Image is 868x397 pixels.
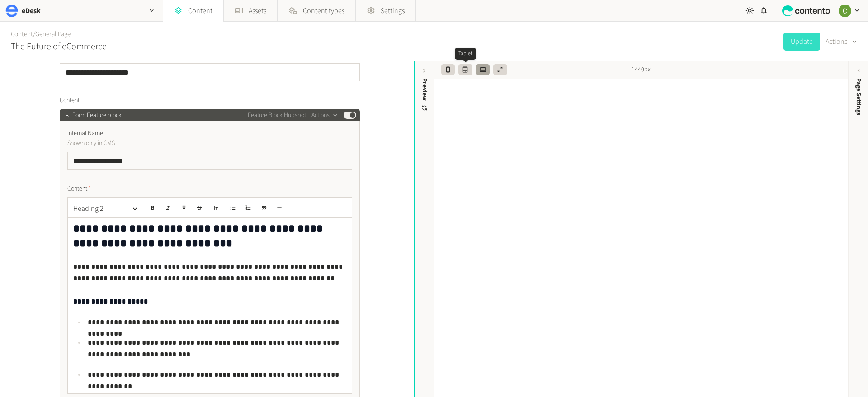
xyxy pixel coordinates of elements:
img: eDesk [5,5,18,17]
button: Heading 2 [70,200,142,218]
div: Tablet [455,48,476,60]
img: Chloe Ryan [839,5,851,17]
p: Shown only in CMS [67,138,273,148]
span: Content [60,96,80,105]
span: Settings [381,5,405,16]
button: Update [783,33,820,51]
button: Actions [826,33,857,51]
a: Content [11,29,33,39]
span: Internal Name [67,129,103,138]
span: Form Feature block [72,111,122,120]
span: Page Settings [854,78,863,115]
span: / [33,29,35,39]
button: Actions [311,110,338,121]
span: Content types [303,5,344,16]
div: Preview [420,78,429,112]
a: General Page [35,29,71,39]
span: Content [67,184,91,194]
span: Feature Block Hubspot [248,111,306,120]
h2: The Future of eCommerce [11,40,107,53]
span: 1440px [632,65,651,75]
h2: eDesk [22,5,41,16]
